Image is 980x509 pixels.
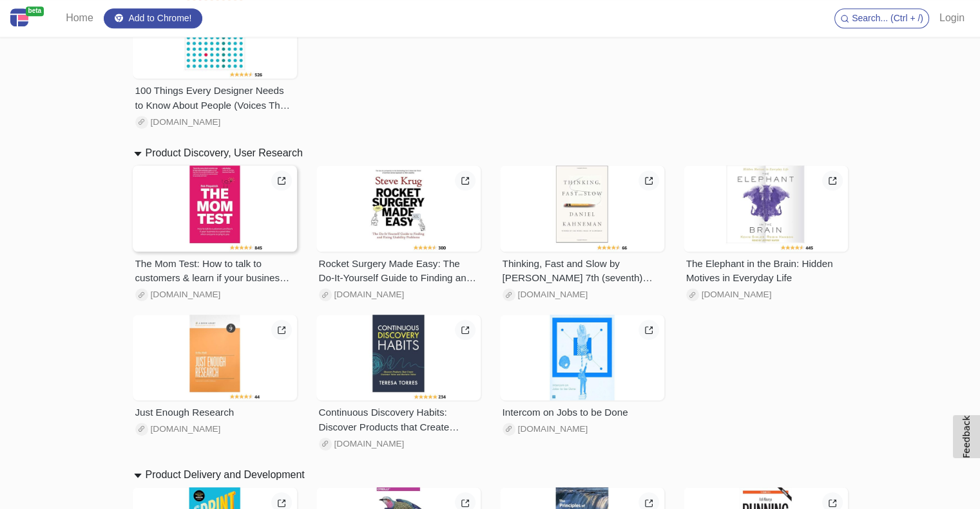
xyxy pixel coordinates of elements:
[135,405,294,420] div: Just Enough Research
[334,438,405,450] span: www.amazon.com
[151,116,221,129] span: www.amazon.com
[686,257,845,286] div: The Elephant in the Brain: Hidden Motives in Everyday Life
[934,5,970,31] a: Login
[151,423,221,436] span: www.amazon.com
[503,405,662,420] div: Intercom on Jobs to be Done
[518,423,588,436] span: www.goodreads.com
[961,415,972,458] span: Feedback
[151,288,221,301] span: www.amazon.com
[334,288,405,301] span: www.amazon.com
[104,8,203,28] a: Add to Chrome!
[702,288,772,301] span: www.amazon.com
[135,84,294,113] div: 100 Things Every Designer Needs to Know About People (Voices That Matter)
[61,5,99,31] a: Home
[26,6,44,16] span: beta
[319,257,478,286] div: Rocket Surgery Made Easy: The Do-It-Yourself Guide to Finding and Fixing Usability Problems
[834,8,929,28] button: Search... (Ctrl + /)
[10,8,28,26] img: Centroly
[503,257,662,286] div: Thinking, Fast and Slow by Daniel Kahneman 7th (seventh) Impression edition by Kahneman, Daniel(A...
[146,147,303,159] h2: Product Discovery, User Research
[10,5,50,32] a: beta
[319,405,478,435] div: Continuous Discovery Habits: Discover Products that Create Customer Value and Business Value
[135,257,294,286] div: The Mom Test: How to talk to customers & learn if your business is a good idea when everyone is l...
[852,13,923,23] span: Search... (Ctrl + /)
[146,468,305,481] h2: Product Delivery and Development
[518,288,588,301] span: www.amazon.com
